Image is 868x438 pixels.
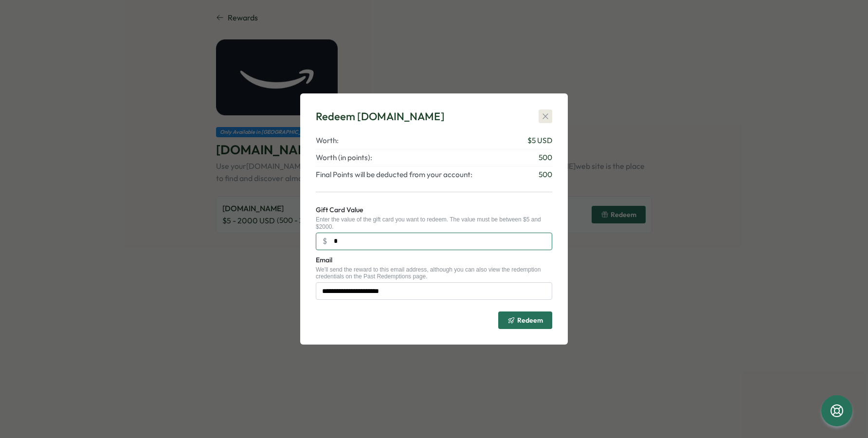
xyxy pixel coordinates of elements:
span: 500 [539,169,552,180]
span: Worth: [316,135,339,146]
label: Email [316,255,332,266]
span: 500 [539,152,552,163]
span: Worth (in points): [316,152,372,163]
span: $ 5 USD [527,135,552,146]
span: Redeem [517,317,543,324]
div: We'll send the reward to this email address, although you can also view the redemption credential... [316,266,552,280]
label: Gift Card Value [316,205,363,216]
div: Enter the value of the gift card you want to redeem. The value must be between $5 and $2000. [316,216,552,230]
div: Redeem [DOMAIN_NAME] [316,109,445,124]
span: Final Points will be deducted from your account: [316,169,472,180]
button: Redeem [498,311,552,329]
